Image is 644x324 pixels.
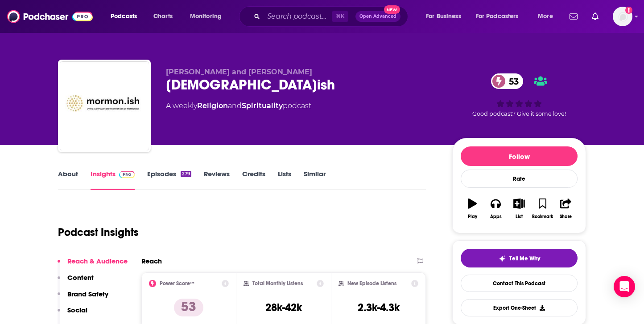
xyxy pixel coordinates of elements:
[461,275,578,292] a: Contact This Podcast
[532,214,553,219] div: Bookmark
[470,9,532,24] button: open menu
[508,193,531,225] button: List
[67,273,94,282] p: Content
[509,255,540,262] span: Tell Me Why
[166,101,311,111] div: A weekly podcast
[278,170,291,190] a: Lists
[461,193,484,225] button: Play
[476,10,519,23] span: For Podcasters
[58,273,94,290] button: Content
[67,257,128,265] p: Reach & Audience
[420,9,472,24] button: open menu
[613,7,632,26] img: User Profile
[119,171,135,178] img: Podchaser Pro
[452,68,586,123] div: 53Good podcast? Give it some love!
[184,9,233,24] button: open menu
[384,5,400,14] span: New
[560,214,572,219] div: Share
[174,299,203,316] p: 53
[532,9,564,24] button: open menu
[499,255,506,262] img: tell me why sparkle
[111,10,137,23] span: Podcasts
[613,7,632,26] span: Logged in as lori.heiselman
[190,10,222,23] span: Monitoring
[500,73,523,89] span: 53
[491,73,523,89] a: 53
[58,257,128,273] button: Reach & Audience
[197,101,228,110] a: Religion
[332,11,348,22] span: ⌘ K
[531,193,554,225] button: Bookmark
[468,214,477,219] div: Play
[516,214,523,219] div: List
[554,193,578,225] button: Share
[148,9,178,24] a: Charts
[181,171,191,177] div: 279
[248,6,417,27] div: Search podcasts, credits, & more...
[141,257,162,265] h2: Reach
[58,290,108,306] button: Brand Safety
[265,301,302,314] h3: 28k-42k
[614,276,635,297] div: Open Intercom Messenger
[58,170,78,190] a: About
[7,8,93,25] img: Podchaser - Follow, Share and Rate Podcasts
[613,7,632,26] button: Show profile menu
[153,10,173,23] span: Charts
[304,170,326,190] a: Similar
[461,146,578,166] button: Follow
[60,61,149,150] img: Mormon.ish
[347,280,396,287] h2: New Episode Listens
[204,170,230,190] a: Reviews
[461,249,578,267] button: tell me why sparkleTell Me Why
[252,280,303,287] h2: Total Monthly Listens
[484,193,507,225] button: Apps
[355,11,400,22] button: Open AdvancedNew
[358,301,400,314] h3: 2.3k-4.3k
[67,290,108,298] p: Brand Safety
[538,10,553,23] span: More
[625,7,632,14] svg: Add a profile image
[242,101,283,110] a: Spirituality
[242,170,265,190] a: Credits
[58,306,87,322] button: Social
[67,306,87,314] p: Social
[490,214,502,219] div: Apps
[58,226,139,239] h1: Podcast Insights
[91,170,135,190] a: InsightsPodchaser Pro
[160,280,194,287] h2: Power Score™
[588,9,602,24] a: Show notifications dropdown
[147,170,191,190] a: Episodes279
[566,9,581,24] a: Show notifications dropdown
[228,101,242,110] span: and
[472,110,566,117] span: Good podcast? Give it some love!
[426,10,461,23] span: For Business
[166,68,312,76] span: [PERSON_NAME] and [PERSON_NAME]
[264,9,332,24] input: Search podcasts, credits, & more...
[461,299,578,316] button: Export One-Sheet
[461,170,578,188] div: Rate
[104,9,149,24] button: open menu
[359,14,396,19] span: Open Advanced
